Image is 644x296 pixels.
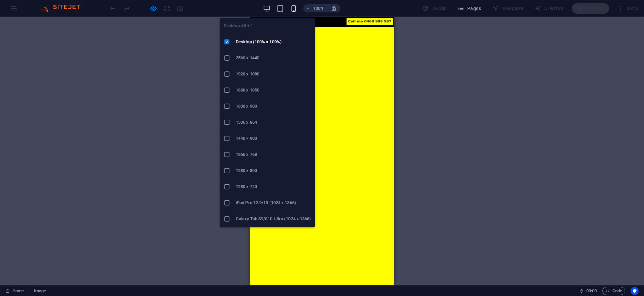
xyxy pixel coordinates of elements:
button: Pages [455,3,484,14]
h6: Galaxy Tab S9/S10 Ultra (1024 x 1366) [236,215,311,223]
span: : [591,288,592,293]
a: Click to cancel selection. Double-click to open Pages [5,287,24,295]
button: Code [602,287,625,295]
h6: iPad Pro 12.9/13 (1024 x 1366) [236,199,311,207]
nav: breadcrumb [34,287,46,295]
h6: Session time [579,287,597,295]
button: Usercentrics [631,287,639,295]
button: 100% [303,4,327,12]
h6: 1680 x 1050 [236,86,311,94]
h6: Desktop (100% x 100%) [236,38,311,46]
h6: 2560 x 1440 [236,54,311,62]
h6: 1920 x 1080 [236,70,311,78]
h6: 1536 x 864 [236,118,311,126]
img: Editor Logo [39,4,89,12]
span: 00 00 [586,287,597,295]
span: Code [605,287,622,295]
h6: 1280 x 800 [236,167,311,175]
span: Pages [458,5,481,12]
h6: 1280 x 720 [236,183,311,191]
h6: 1366 x 768 [236,151,311,159]
h6: 1440 × 900 [236,134,311,142]
span: Click to select. Double-click to edit [34,287,46,295]
h6: 1600 x 900 [236,102,311,110]
h6: 100% [313,4,324,12]
i: On resize automatically adjust zoom level to fit chosen device. [331,5,337,11]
